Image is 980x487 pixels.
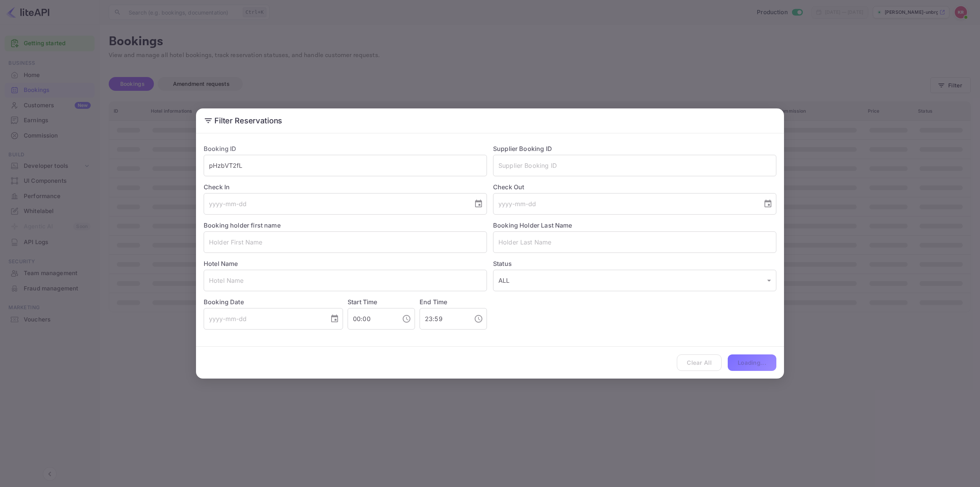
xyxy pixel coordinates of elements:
label: Supplier Booking ID [493,145,552,152]
button: Choose date [471,196,486,212]
label: Booking Date [204,297,343,307]
label: Booking Holder Last Name [493,221,572,229]
input: Hotel Name [204,270,487,291]
label: Check Out [493,182,776,192]
button: Choose time, selected time is 12:00 AM [399,311,414,326]
button: Choose date [760,196,776,212]
label: Hotel Name [204,260,238,267]
h2: Filter Reservations [196,108,784,133]
input: Holder Last Name [493,231,776,253]
input: hh:mm [420,308,468,330]
input: Supplier Booking ID [493,155,776,176]
button: Choose date [327,311,342,326]
label: Start Time [348,298,377,306]
input: hh:mm [348,308,396,330]
div: ALL [493,270,776,291]
input: yyyy-mm-dd [204,308,324,330]
input: Holder First Name [204,231,487,253]
input: yyyy-mm-dd [204,193,468,215]
label: Check In [204,182,487,192]
button: Choose time, selected time is 11:59 PM [471,311,486,326]
label: Status [493,259,776,268]
input: yyyy-mm-dd [493,193,757,215]
label: Booking ID [204,145,237,152]
input: Booking ID [204,155,487,176]
label: Booking holder first name [204,221,281,229]
label: End Time [420,298,447,306]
